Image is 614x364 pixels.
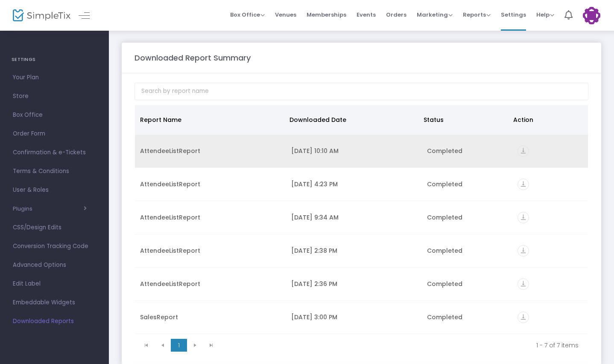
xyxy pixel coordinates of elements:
[135,105,588,335] div: Data table
[13,205,87,212] button: Plugins
[13,222,96,233] span: CSS/Design Edits
[518,281,529,289] a: vertical_align_bottom
[518,181,529,190] a: vertical_align_bottom
[140,246,281,255] div: AttendeeListReport
[417,11,453,19] span: Marketing
[418,105,508,135] th: Status
[518,145,529,157] i: vertical_align_bottom
[518,278,583,290] div: https://go.SimpleTix.com/iklhi
[13,166,96,177] span: Terms & Conditions
[291,313,417,321] div: 5/13/2025 3:00 PM
[427,180,507,188] div: Completed
[140,313,281,321] div: SalesReport
[518,214,529,223] a: vertical_align_bottom
[13,278,96,289] span: Edit Label
[518,278,529,290] i: vertical_align_bottom
[291,213,417,222] div: 7/10/2025 9:34 AM
[386,4,406,26] span: Orders
[171,339,187,352] span: Page 1
[501,4,526,26] span: Settings
[518,179,529,190] i: vertical_align_bottom
[536,11,554,19] span: Help
[307,4,346,26] span: Memberships
[291,147,417,155] div: 8/22/2025 10:10 AM
[291,180,417,188] div: 8/18/2025 4:23 PM
[427,213,507,222] div: Completed
[13,72,96,83] span: Your Plan
[518,245,583,257] div: https://go.SimpleTix.com/jldnd
[135,105,284,135] th: Report Name
[275,4,296,26] span: Venues
[140,147,281,155] div: AttendeeListReport
[13,91,96,102] span: Store
[13,128,96,139] span: Order Form
[140,180,281,188] div: AttendeeListReport
[518,212,583,223] div: https://go.SimpleTix.com/k9gtm
[13,110,96,121] span: Box Office
[518,314,529,323] a: vertical_align_bottom
[230,11,265,19] span: Box Office
[357,4,376,26] span: Events
[140,213,281,222] div: AttendeeListReport
[518,212,529,223] i: vertical_align_bottom
[518,179,583,190] div: https://go.SimpleTix.com/fwfgr
[13,316,96,327] span: Downloaded Reports
[134,52,251,64] m-panel-title: Downloaded Report Summary
[518,245,529,257] i: vertical_align_bottom
[13,297,96,308] span: Embeddable Widgets
[13,147,96,158] span: Confirmation & e-Tickets
[427,280,507,288] div: Completed
[225,341,579,350] kendo-pager-info: 1 - 7 of 7 items
[284,105,419,135] th: Downloaded Date
[13,260,96,271] span: Advanced Options
[518,312,583,323] div: https://go.SimpleTix.com/1g675
[13,241,96,252] span: Conversion Tracking Code
[291,246,417,255] div: 6/17/2025 2:38 PM
[518,145,583,157] div: https://go.SimpleTix.com/danxt
[427,246,507,255] div: Completed
[13,185,96,196] span: User & Roles
[518,248,529,256] a: vertical_align_bottom
[291,280,417,288] div: 6/17/2025 2:36 PM
[134,83,588,100] input: Search by report name
[518,148,529,156] a: vertical_align_bottom
[12,51,97,68] h4: SETTINGS
[463,11,491,19] span: Reports
[140,280,281,288] div: AttendeeListReport
[427,147,507,155] div: Completed
[427,313,507,321] div: Completed
[508,105,583,135] th: Action
[518,312,529,323] i: vertical_align_bottom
